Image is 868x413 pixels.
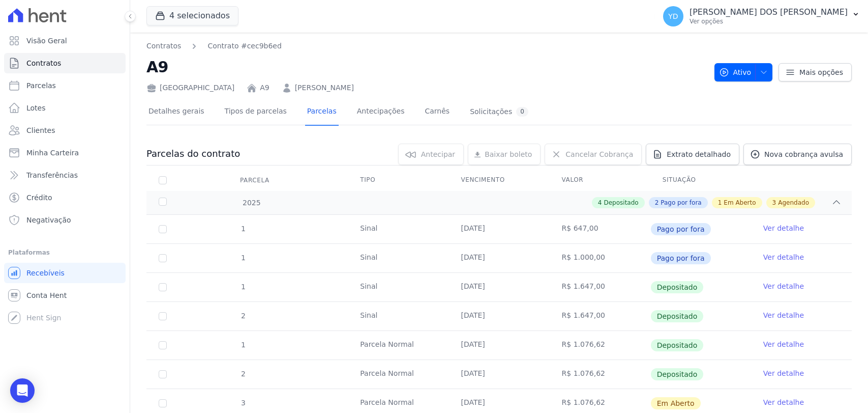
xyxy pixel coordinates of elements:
a: Lotes [4,98,126,118]
a: A9 [260,82,269,93]
input: Só é possível selecionar pagamentos em aberto [159,283,167,291]
td: R$ 1.647,00 [550,273,650,301]
span: Parcelas [26,80,56,91]
a: Parcelas [4,75,126,96]
td: [DATE] [448,215,549,243]
input: Só é possível selecionar pagamentos em aberto [159,312,167,320]
td: [DATE] [448,331,549,360]
span: Transferências [26,170,78,180]
span: Nova cobrança avulsa [764,149,843,159]
a: Tipos de parcelas [223,99,289,126]
td: [DATE] [448,244,549,272]
a: Mais opções [779,63,852,81]
a: Contrato #cec9b6ed [207,41,281,51]
span: 3 [240,399,246,407]
span: Em Aberto [651,397,701,409]
td: Sinal [348,244,448,272]
span: Depositado [651,281,704,293]
div: Solicitações [470,107,528,117]
div: Plataformas [8,246,122,259]
td: R$ 1.076,62 [550,331,650,360]
td: R$ 1.076,62 [550,360,650,389]
span: Mais opções [799,67,843,77]
a: Extrato detalhado [646,144,739,165]
span: Clientes [26,125,55,135]
a: Negativação [4,210,126,230]
th: Tipo [348,170,448,191]
span: Conta Hent [26,290,67,300]
td: Parcela Normal [348,360,448,389]
span: Crédito [26,192,52,203]
th: Situação [650,170,751,191]
td: Sinal [348,273,448,301]
a: Contratos [146,41,181,51]
a: Ver detalhe [763,252,804,262]
a: Ver detalhe [763,310,804,320]
span: Contratos [26,58,61,68]
a: Transferências [4,165,126,185]
nav: Breadcrumb [146,41,706,51]
span: 3 [772,198,776,207]
p: Ver opções [690,17,848,25]
th: Valor [550,170,650,191]
button: YD [PERSON_NAME] DOS [PERSON_NAME] Ver opções [655,2,868,31]
span: Depositado [651,368,704,380]
a: Parcelas [305,99,339,126]
nav: Breadcrumb [146,41,282,51]
span: 1 [240,283,246,291]
a: [PERSON_NAME] [295,82,354,93]
a: Nova cobrança avulsa [743,144,852,165]
h3: Parcelas do contrato [146,148,240,160]
span: 1 [240,225,246,233]
td: R$ 647,00 [550,215,650,243]
span: 2 [240,370,246,378]
span: Pago por fora [651,252,711,264]
p: [PERSON_NAME] DOS [PERSON_NAME] [690,7,848,17]
input: Só é possível selecionar pagamentos em aberto [159,225,167,233]
span: 1 [240,341,246,349]
a: Contratos [4,53,126,73]
a: Minha Carteira [4,143,126,163]
input: default [159,399,167,407]
span: Negativação [26,215,71,225]
td: Sinal [348,302,448,331]
a: Ver detalhe [763,339,804,349]
a: Ver detalhe [763,368,804,378]
a: Carnês [423,99,452,126]
a: Ver detalhe [763,223,804,233]
a: Solicitações0 [468,99,530,126]
a: Antecipações [355,99,407,126]
span: Minha Carteira [26,148,79,158]
td: R$ 1.000,00 [550,244,650,272]
span: Depositado [604,198,638,207]
td: [DATE] [448,302,549,331]
span: 4 [598,198,602,207]
a: Ver detalhe [763,281,804,291]
button: 4 selecionados [146,6,238,25]
a: Crédito [4,187,126,208]
span: Visão Geral [26,36,67,46]
a: Detalhes gerais [146,99,206,126]
input: Só é possível selecionar pagamentos em aberto [159,254,167,262]
span: Lotes [26,103,46,113]
div: 0 [516,107,528,117]
div: Parcela [228,170,282,190]
span: Agendado [778,198,809,207]
a: Conta Hent [4,285,126,306]
span: 1 [718,198,722,207]
span: Pago por fora [661,198,701,207]
span: Em Aberto [724,198,756,207]
a: Recebíveis [4,263,126,283]
a: Visão Geral [4,31,126,51]
span: Ativo [719,63,752,81]
div: [GEOGRAPHIC_DATA] [146,82,234,93]
span: 2 [655,198,659,207]
input: Só é possível selecionar pagamentos em aberto [159,341,167,349]
span: YD [668,13,678,20]
span: 2 [240,312,246,320]
button: Ativo [714,63,773,81]
span: Recebíveis [26,268,65,278]
span: 1 [240,254,246,262]
h2: A9 [146,56,706,78]
span: Depositado [651,339,704,351]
